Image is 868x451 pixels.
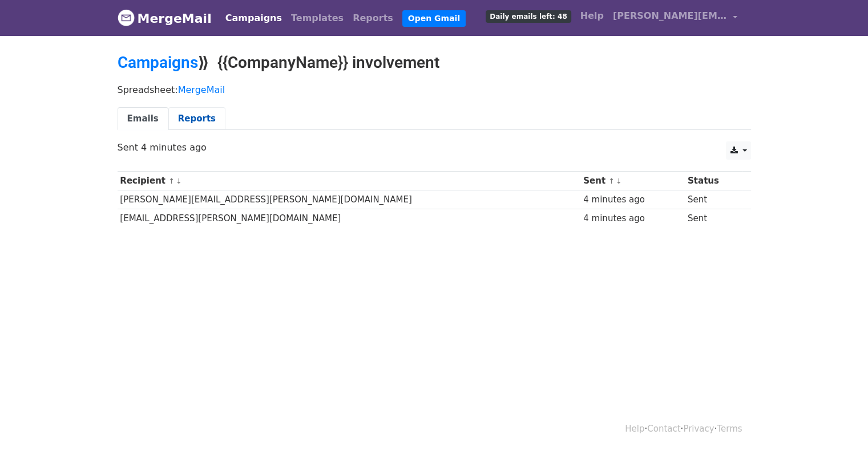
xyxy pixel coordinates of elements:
[683,424,714,434] a: Privacy
[608,177,615,185] a: ↑
[118,172,581,190] th: Recipient
[647,424,680,434] a: Contact
[118,9,135,26] img: MergeMail logo
[685,172,742,190] th: Status
[811,396,868,451] iframe: Chat Widget
[168,177,175,185] a: ↑
[685,190,742,209] td: Sent
[583,193,682,206] div: 4 minutes ago
[348,7,398,30] a: Reports
[402,10,466,27] a: Open Gmail
[576,5,608,27] a: Help
[118,53,751,72] h2: ⟫ {{CompanyName}} involvement
[118,209,581,228] td: [EMAIL_ADDRESS][PERSON_NAME][DOMAIN_NAME]
[221,7,286,30] a: Campaigns
[168,107,225,131] a: Reports
[176,177,182,185] a: ↓
[118,84,751,96] p: Spreadsheet:
[481,5,575,27] a: Daily emails left: 48
[178,84,225,95] a: MergeMail
[717,424,742,434] a: Terms
[608,5,742,31] a: [PERSON_NAME][EMAIL_ADDRESS][PERSON_NAME][DOMAIN_NAME]
[583,212,682,225] div: 4 minutes ago
[625,424,644,434] a: Help
[616,177,622,185] a: ↓
[118,190,581,209] td: [PERSON_NAME][EMAIL_ADDRESS][PERSON_NAME][DOMAIN_NAME]
[118,141,751,153] p: Sent 4 minutes ago
[486,10,571,23] span: Daily emails left: 48
[613,9,727,23] span: [PERSON_NAME][EMAIL_ADDRESS][PERSON_NAME][DOMAIN_NAME]
[685,209,742,228] td: Sent
[580,172,685,190] th: Sent
[118,107,168,131] a: Emails
[286,7,348,30] a: Templates
[118,53,198,72] a: Campaigns
[118,6,212,30] a: MergeMail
